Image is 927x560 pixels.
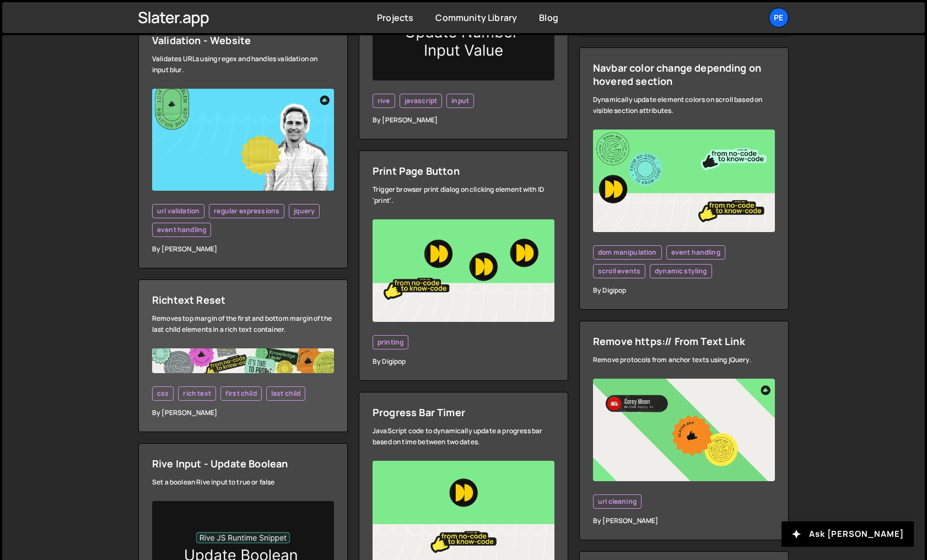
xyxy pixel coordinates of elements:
[373,406,554,419] div: Progress Bar Timer
[373,115,554,126] div: By [PERSON_NAME]
[671,248,720,257] span: event handling
[373,164,554,177] div: Print Page Button
[655,267,707,276] span: dynamic styling
[579,47,789,310] a: Navbar color change depending on hovered section Dynamically update element colors on scroll base...
[183,389,211,398] span: rich text
[539,12,558,24] a: Blog
[769,8,789,28] a: Pe
[152,313,334,335] div: Removes top margin of the first and bottom margin of the last child elements in a rich text conta...
[598,267,640,276] span: scroll events
[593,61,775,88] div: Navbar color change depending on hovered section
[782,521,914,547] button: Ask [PERSON_NAME]
[405,96,438,105] span: javascript
[451,96,469,105] span: input
[152,407,334,418] div: By [PERSON_NAME]
[373,219,554,322] img: YT%20-%20Thumb%20(12).png
[152,348,334,373] img: Frame%20482.jpg
[593,379,775,481] img: YT%20-%20Thumb%20(5).png
[593,285,775,296] div: By Digipop
[294,207,315,216] span: jquery
[138,20,348,269] a: Validation - Website Validates URLs using regex and handles validation on input blur. url validat...
[214,207,279,216] span: regular expressions
[593,335,775,348] div: Remove https:// From Text Link
[138,279,348,432] a: Richtext Reset Removes top margin of the first and bottom margin of the last child elements in a ...
[377,12,413,24] a: Projects
[593,515,775,526] div: By [PERSON_NAME]
[378,96,390,105] span: rive
[435,12,517,24] a: Community Library
[225,389,257,398] span: first child
[579,321,789,540] a: Remove https:// From Text Link Remove protocols from anchor texts using jQuery. url cleaning By [...
[271,389,301,398] span: last child
[152,477,334,488] div: Set a boolean Rive input to true or false
[593,130,775,232] img: YT%20-%20Thumb%20(10).png
[152,244,334,255] div: By [PERSON_NAME]
[152,457,334,470] div: Rive Input - Update Boolean
[378,338,403,347] span: printing
[157,389,169,398] span: css
[157,207,200,216] span: url validation
[598,497,637,506] span: url cleaning
[593,94,775,116] div: Dynamically update element colors on scroll based on visible section attributes.
[152,293,334,306] div: Richtext Reset
[157,225,206,234] span: event handling
[373,184,554,206] div: Trigger browser print dialog on clicking element with ID 'print'.
[598,248,657,257] span: dom manipulation
[152,53,334,76] div: Validates URLs using regex and handles validation on input blur.
[152,89,334,191] img: YT%20-%20Thumb%20(2).png
[152,34,334,47] div: Validation - Website
[373,356,554,367] div: By Digipop
[373,426,554,448] div: JavaScript code to dynamically update a progress bar based on time between two dates.
[593,354,775,365] div: Remove protocols from anchor texts using jQuery.
[359,150,568,381] a: Print Page Button Trigger browser print dialog on clicking element with ID 'print'. printing By D...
